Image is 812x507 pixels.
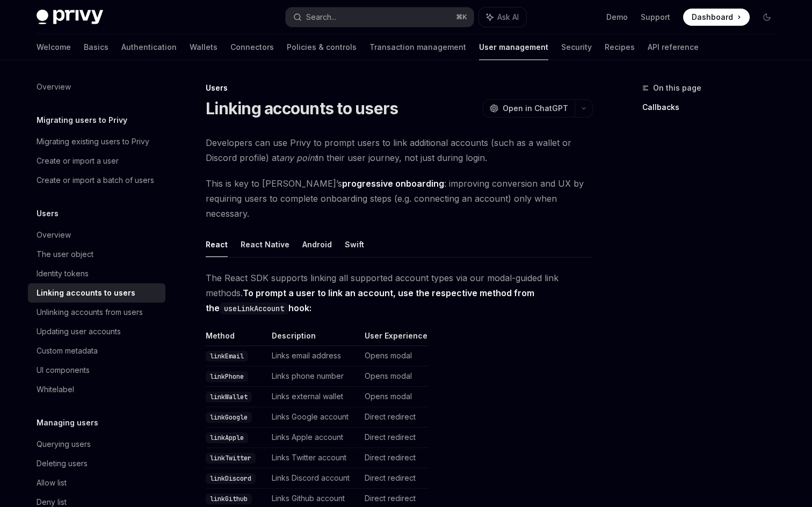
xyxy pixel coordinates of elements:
[561,34,592,60] a: Security
[206,412,252,423] code: linkGoogle
[267,346,360,366] td: Links email address
[241,232,289,257] button: React Native
[37,306,143,319] div: Unlinking accounts from users
[28,151,165,171] a: Create or import a user
[206,432,248,443] code: linkApple
[28,322,165,341] a: Updating user accounts
[37,457,88,470] div: Deleting users
[342,178,444,189] strong: progressive onboarding
[456,13,467,21] span: ⌘ K
[28,171,165,190] a: Create or import a batch of users
[503,103,568,114] span: Open in ChatGPT
[360,387,428,407] td: Opens modal
[37,438,91,451] div: Querying users
[206,351,248,362] code: linkEmail
[28,380,165,399] a: Whitelabel
[206,176,593,221] span: This is key to [PERSON_NAME]’s : improving conversion and UX by requiring users to complete onboa...
[37,286,135,299] div: Linking accounts to users
[37,174,154,187] div: Create or import a batch of users
[267,387,360,407] td: Links external wallet
[606,12,628,23] a: Demo
[267,428,360,448] td: Links Apple account
[220,303,288,314] code: useLinkAccount
[267,448,360,468] td: Links Twitter account
[37,344,98,357] div: Custom metadata
[28,264,165,283] a: Identity tokens
[206,371,248,382] code: linkPhone
[267,407,360,428] td: Links Google account
[206,135,593,165] span: Developers can use Privy to prompt users to link additional accounts (such as a wallet or Discord...
[28,132,165,151] a: Migrating existing users to Privy
[683,9,750,26] a: Dashboard
[360,468,428,489] td: Direct redirect
[369,34,466,60] a: Transaction management
[206,270,593,315] span: The React SDK supports linking all supported account types via our modal-guided link methods.
[653,82,701,94] span: On this page
[267,330,360,346] th: Description
[37,34,71,60] a: Welcome
[479,8,526,27] button: Ask AI
[206,288,534,313] strong: To prompt a user to link an account, use the respective method from the hook:
[37,114,127,127] h5: Migrating users to Privy
[37,364,90,377] div: UI components
[37,80,71,93] div: Overview
[360,346,428,366] td: Opens modal
[360,407,428,428] td: Direct redirect
[497,12,519,23] span: Ask AI
[28,245,165,264] a: The user object
[360,428,428,448] td: Direct redirect
[286,8,474,27] button: Search...⌘K
[279,152,317,163] em: any point
[28,361,165,380] a: UI components
[28,473,165,493] a: Allow list
[692,12,733,23] span: Dashboard
[483,99,575,117] button: Open in ChatGPT
[206,494,252,504] code: linkGithub
[37,10,103,25] img: dark logo
[37,325,121,338] div: Updating user accounts
[206,392,252,402] code: linkWallet
[206,83,593,93] div: Users
[306,11,336,24] div: Search...
[84,34,108,60] a: Basics
[121,34,177,60] a: Authentication
[190,34,218,60] a: Wallets
[28,341,165,361] a: Custom metadata
[37,229,71,241] div: Overview
[37,476,67,489] div: Allow list
[28,454,165,473] a: Deleting users
[206,453,256,464] code: linkTwitter
[37,267,89,280] div: Identity tokens
[28,303,165,322] a: Unlinking accounts from users
[28,283,165,303] a: Linking accounts to users
[641,12,670,23] a: Support
[37,155,119,167] div: Create or import a user
[267,468,360,489] td: Links Discord account
[360,448,428,468] td: Direct redirect
[758,9,775,26] button: Toggle dark mode
[37,207,59,220] h5: Users
[28,225,165,245] a: Overview
[206,330,267,346] th: Method
[287,34,357,60] a: Policies & controls
[37,135,149,148] div: Migrating existing users to Privy
[479,34,548,60] a: User management
[206,99,398,118] h1: Linking accounts to users
[28,435,165,454] a: Querying users
[360,366,428,387] td: Opens modal
[28,77,165,97] a: Overview
[605,34,635,60] a: Recipes
[37,383,74,396] div: Whitelabel
[302,232,332,257] button: Android
[230,34,274,60] a: Connectors
[267,366,360,387] td: Links phone number
[37,248,93,261] div: The user object
[642,99,784,116] a: Callbacks
[37,416,98,429] h5: Managing users
[360,330,428,346] th: User Experience
[206,473,256,484] code: linkDiscord
[345,232,364,257] button: Swift
[206,232,228,257] button: React
[648,34,699,60] a: API reference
